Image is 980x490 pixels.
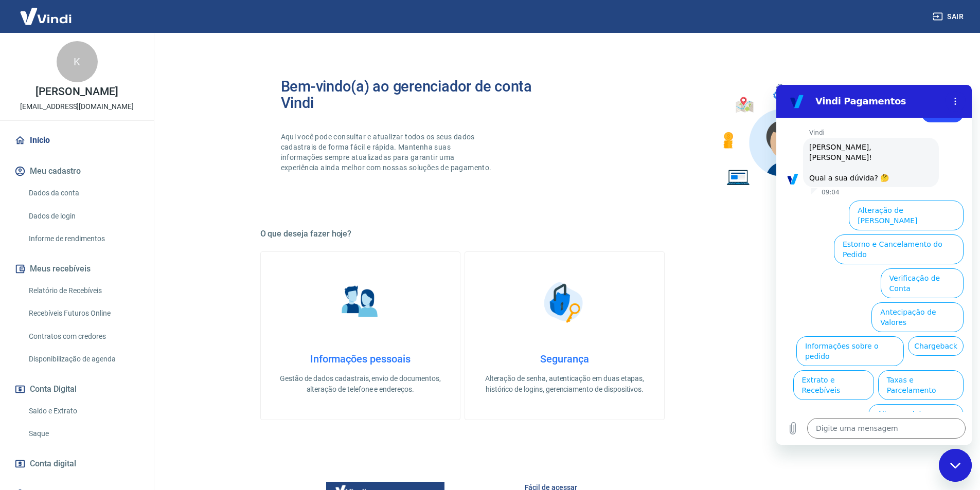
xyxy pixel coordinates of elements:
h4: Informações pessoais [277,353,443,365]
iframe: Botão para abrir a janela de mensagens, conversa em andamento [939,449,972,482]
h4: Segurança [482,353,648,365]
p: [EMAIL_ADDRESS][DOMAIN_NAME] [20,101,134,112]
a: Início [12,129,141,152]
a: Conta digital [12,452,141,475]
img: Vindi [12,1,79,32]
img: Informações pessoais [334,277,386,328]
h2: Bem-vindo(a) ao gerenciador de conta Vindi [281,78,565,111]
button: Sair [931,7,968,26]
a: Saldo e Extrato [25,401,141,422]
h5: O que deseja fazer hoje? [260,229,869,239]
img: Imagem de um avatar masculino com diversos icones exemplificando as funcionalidades do gerenciado... [714,78,849,192]
button: Meu cadastro [12,160,141,183]
iframe: Janela de mensagens [776,85,972,445]
p: [PERSON_NAME] [35,86,118,97]
p: Aqui você pode consultar e atualizar todos os seus dados cadastrais de forma fácil e rápida. Mant... [281,132,494,173]
a: Informações pessoaisInformações pessoaisGestão de dados cadastrais, envio de documentos, alteraçã... [260,251,460,420]
button: Meus recebíveis [12,258,141,280]
div: K [57,41,98,82]
a: Saque [25,423,141,444]
span: Conta digital [30,457,76,471]
p: Gestão de dados cadastrais, envio de documentos, alteração de telefone e endereços. [277,373,443,395]
a: Dados de login [25,206,141,227]
img: Segurança [539,277,590,328]
p: Alteração de senha, autenticação em duas etapas, histórico de logins, gerenciamento de dispositivos. [482,373,648,395]
a: Recebíveis Futuros Online [25,303,141,324]
a: Contratos com credores [25,326,141,347]
a: Informe de rendimentos [25,228,141,249]
a: Dados da conta [25,183,141,204]
a: Disponibilização de agenda [25,349,141,370]
a: Relatório de Recebíveis [25,280,141,301]
button: Conta Digital [12,378,141,401]
a: SegurançaSegurançaAlteração de senha, autenticação em duas etapas, histórico de logins, gerenciam... [465,251,665,420]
